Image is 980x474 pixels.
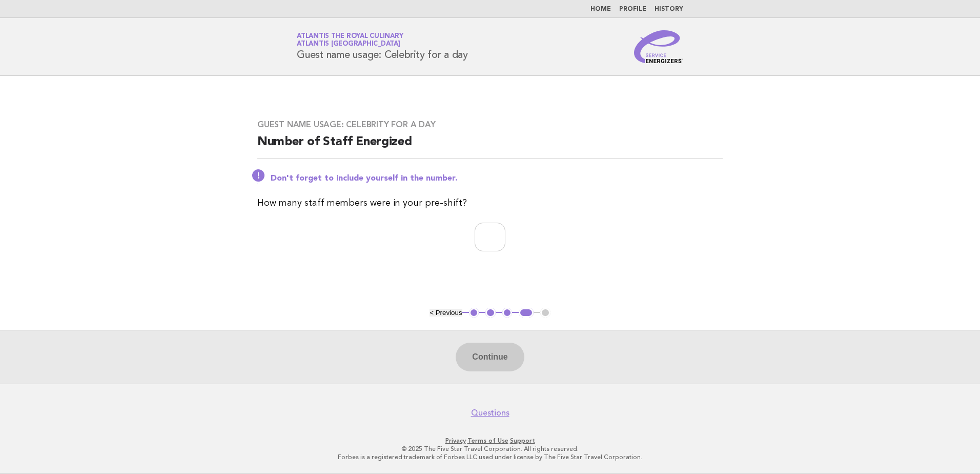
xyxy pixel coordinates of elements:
a: Questions [471,408,509,418]
h2: Number of Staff Energized [257,134,723,159]
a: Privacy [445,437,466,444]
h1: Guest name usage: Celebrity for a day [297,33,468,60]
a: History [655,6,683,12]
button: 2 [485,308,496,318]
p: Forbes is a registered trademark of Forbes LLC used under license by The Five Star Travel Corpora... [176,453,804,461]
a: Terms of Use [467,437,508,444]
p: How many staff members were in your pre-shift? [257,196,723,210]
a: Support [510,437,535,444]
a: Atlantis the Royal CulinaryAtlantis [GEOGRAPHIC_DATA] [297,33,403,47]
p: · · [176,437,804,445]
img: Service Energizers [634,30,683,63]
h3: Guest name usage: Celebrity for a day [257,120,723,130]
button: 3 [502,308,513,318]
a: Home [590,6,611,12]
p: © 2025 The Five Star Travel Corporation. All rights reserved. [176,445,804,453]
p: Don't forget to include yourself in the number. [271,173,723,184]
button: 1 [469,308,479,318]
button: < Previous [430,309,462,317]
a: Profile [619,6,646,12]
button: 4 [519,308,534,318]
span: Atlantis [GEOGRAPHIC_DATA] [297,41,400,48]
